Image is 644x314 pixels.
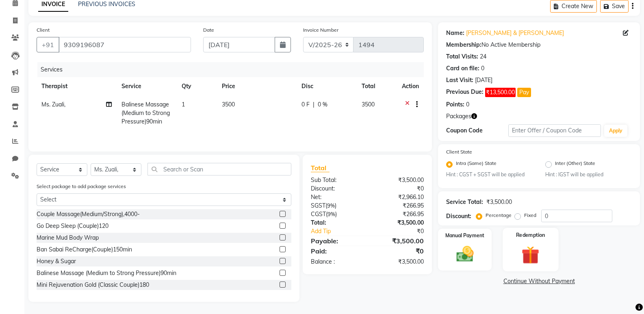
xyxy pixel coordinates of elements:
th: Service [117,77,177,95]
a: Add Tip [305,227,378,236]
div: ₹0 [367,184,430,193]
div: Mini Rejuvenation Gold (Classic Couple)180 [37,281,149,289]
button: Pay [517,88,531,97]
div: Previous Due: [446,88,484,97]
div: Total: [305,219,367,227]
div: Net: [305,193,367,201]
div: Balinese Massage (Medium to Strong Pressure)90min [37,269,176,277]
div: Coupon Code [446,126,508,135]
div: Couple Massage(Medium/Strong),4000- [37,210,140,219]
div: [DATE] [475,76,492,84]
input: Search by Name/Mobile/Email/Code [59,37,191,52]
div: ( ) [305,210,367,219]
div: Name: [446,29,464,37]
div: Go Deep Sleep (Couple)120 [37,222,108,230]
span: 9% [327,211,335,217]
small: Hint : IGST will be applied [545,171,632,178]
a: PREVIOUS INVOICES [78,0,135,8]
input: Enter Offer / Coupon Code [508,124,601,137]
div: ₹3,500.00 [367,236,430,246]
th: Price [217,77,297,95]
div: ₹3,500.00 [486,198,512,206]
div: ₹2,966.10 [367,193,430,201]
button: Apply [604,125,627,137]
img: _gift.svg [516,244,545,266]
span: | [313,100,314,109]
div: Membership: [446,41,481,49]
div: ( ) [305,201,367,210]
label: Client [37,26,50,34]
input: Search or Scan [147,163,291,175]
div: Points: [446,100,464,109]
span: 3500 [362,101,375,108]
small: Hint : CGST + SGST will be applied [446,171,533,178]
label: Inter (Other) State [555,160,595,169]
div: Sub Total: [305,176,367,184]
a: [PERSON_NAME] & [PERSON_NAME] [466,29,564,37]
div: ₹266.95 [367,210,430,219]
th: Therapist [37,77,117,95]
label: Select package to add package services [37,183,126,190]
th: Disc [297,77,357,95]
span: 3500 [222,101,235,108]
span: Packages [446,112,471,121]
label: Percentage [486,212,512,219]
button: +91 [37,37,59,52]
th: Action [397,77,424,95]
div: Last Visit: [446,76,473,84]
span: 9% [327,202,335,209]
div: 24 [480,52,486,61]
label: Date [203,26,214,34]
span: Total [311,164,330,172]
span: Ms. Zuali, [41,101,65,108]
th: Qty [177,77,217,95]
label: Manual Payment [445,232,484,239]
div: Discount: [305,184,367,193]
div: 0 [466,100,469,109]
div: No Active Membership [446,41,632,49]
div: Honey & Sugar [37,257,76,266]
th: Total [357,77,397,95]
div: Service Total: [446,198,483,206]
div: ₹0 [367,246,430,256]
span: CGST [311,210,326,218]
label: Intra (Same) State [456,160,497,169]
span: ₹13,500.00 [485,88,516,97]
span: SGST [311,202,325,209]
div: Marine Mud Body Wrap [37,234,99,242]
span: Balinese Massage (Medium to Strong Pressure)90min [121,101,170,125]
span: 1 [182,101,185,108]
label: Client State [446,148,472,156]
div: ₹3,500.00 [367,219,430,227]
div: ₹266.95 [367,201,430,210]
div: Payable: [305,236,367,246]
div: Total Visits: [446,52,478,61]
span: 0 F [301,100,310,109]
div: 0 [481,64,484,73]
div: ₹3,500.00 [367,176,430,184]
div: Services [37,62,430,77]
div: Discount: [446,212,471,221]
label: Redemption [516,232,545,239]
div: Ban Sabai ReCharge(Couple)150min [37,245,132,254]
div: ₹0 [378,227,430,236]
div: Balance : [305,258,367,266]
div: ₹3,500.00 [367,258,430,266]
label: Invoice Number [303,26,338,34]
div: Card on file: [446,64,479,73]
a: Continue Without Payment [440,277,638,286]
span: 0 % [318,100,327,109]
img: _cash.svg [451,244,479,264]
div: Paid: [305,246,367,256]
label: Fixed [524,212,536,219]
